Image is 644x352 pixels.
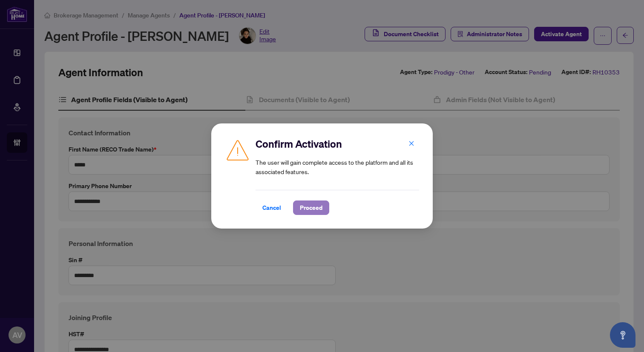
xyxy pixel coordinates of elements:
button: Cancel [256,200,288,215]
button: Proceed [293,200,329,215]
span: Cancel [262,201,281,215]
h2: Confirm Activation [256,137,419,151]
article: The user will gain complete access to the platform and all its associated features. [256,157,419,176]
img: Caution Icon [225,137,250,163]
span: Proceed [300,201,322,215]
button: Open asap [610,322,635,348]
span: close [408,140,414,146]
